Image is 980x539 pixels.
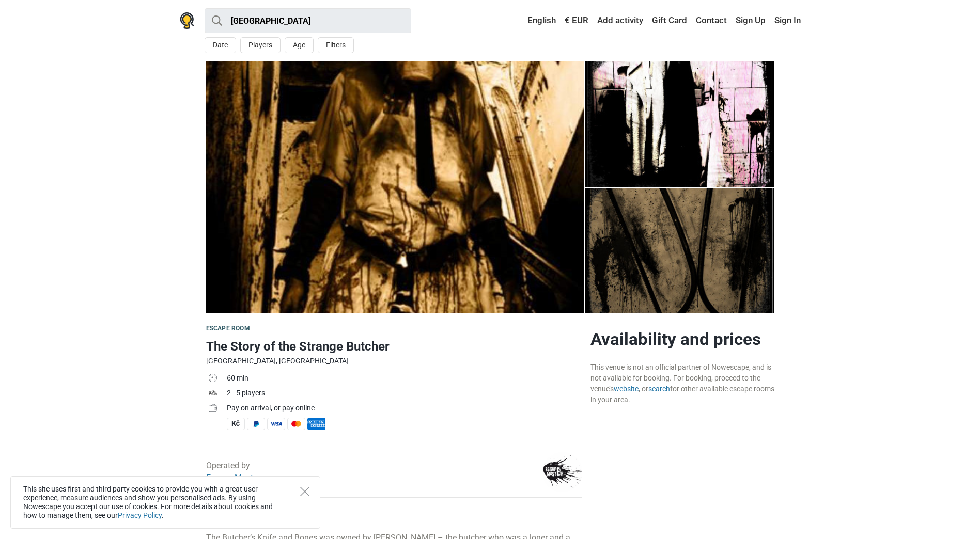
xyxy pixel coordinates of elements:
[590,329,774,350] h2: Availability and prices
[585,188,774,313] a: The Story of the Strange Butcher photo 4
[585,61,774,187] a: The Story of the Strange Butcher photo 3
[287,418,305,430] span: MasterCard
[227,387,582,402] td: 2 - 5 players
[733,11,768,30] a: Sign Up
[206,473,260,483] a: Escape Master
[180,12,194,29] img: Nowescape logo
[542,452,582,492] img: b6edc1cd1f36e45dl.png
[227,372,582,387] td: 60 min
[205,8,411,33] input: try “London”
[585,61,774,187] img: The Story of the Strange Butcher photo 4
[595,11,646,30] a: Add activity
[206,356,582,367] div: [GEOGRAPHIC_DATA], [GEOGRAPHIC_DATA]
[10,476,320,529] div: This site uses first and third party cookies to provide you with a great user experience, measure...
[307,418,325,430] span: American Express
[649,11,690,30] a: Gift Card
[227,403,582,414] div: Pay on arrival, or pay online
[267,418,285,430] span: Visa
[693,11,729,30] a: Contact
[206,61,584,313] img: The Story of the Strange Butcher photo 9
[590,362,774,405] div: This venue is not an official partner of Nowescape, and is not available for booking. For booking...
[772,11,801,30] a: Sign In
[285,37,314,53] button: Age
[648,385,670,393] a: search
[206,61,584,313] a: The Story of the Strange Butcher photo 8
[227,418,245,430] span: Cash
[206,459,260,484] div: Operated by
[206,325,250,332] span: Escape room
[247,418,265,430] span: PayPal
[205,37,236,53] button: Date
[614,385,639,393] a: website
[240,37,281,53] button: Players
[562,11,591,30] a: € EUR
[318,37,354,53] button: Filters
[520,17,527,24] img: English
[206,510,582,522] h4: Description
[118,511,162,519] a: Privacy Policy
[518,11,558,30] a: English
[585,188,774,313] img: The Story of the Strange Butcher photo 5
[206,337,582,356] h1: The Story of the Strange Butcher
[300,487,309,496] button: Close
